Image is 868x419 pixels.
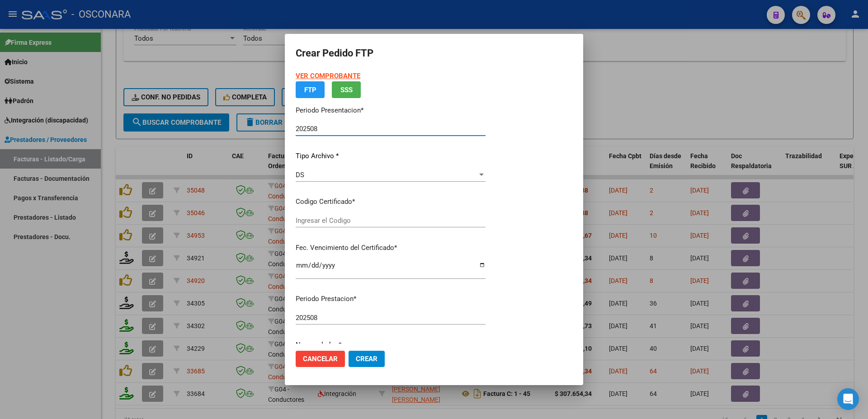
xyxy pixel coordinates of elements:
[296,294,486,304] p: Periodo Prestacion
[332,81,361,98] button: SSS
[296,72,360,80] a: VER COMPROBANTE
[349,351,385,367] button: Crear
[296,243,486,253] p: Fec. Vencimiento del Certificado
[296,45,572,62] h2: Crear Pedido FTP
[837,388,859,410] div: Open Intercom Messenger
[296,105,486,116] p: Periodo Presentacion
[340,86,353,94] span: SSS
[296,340,486,350] p: Nomenclador *
[303,355,338,363] span: Cancelar
[356,355,377,363] span: Crear
[296,351,345,367] button: Cancelar
[296,151,486,161] p: Tipo Archivo *
[296,171,304,179] span: DS
[296,197,486,207] p: Codigo Certificado
[296,81,325,98] button: FTP
[304,86,316,94] span: FTP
